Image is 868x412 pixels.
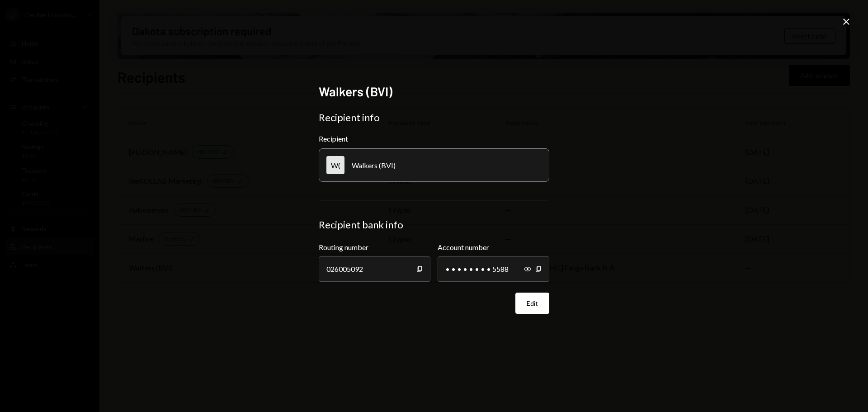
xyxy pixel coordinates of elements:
div: Recipient info [319,111,549,124]
div: Recipient [319,134,549,143]
div: W( [326,156,344,174]
label: Account number [438,242,549,253]
div: • • • • • • • • 5588 [438,256,549,282]
div: Recipient bank info [319,218,549,231]
label: Routing number [319,242,430,253]
h2: Walkers (BVI) [319,83,549,100]
div: 026005092 [319,256,430,282]
button: Edit [515,293,549,314]
div: Walkers (BVI) [352,161,396,170]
